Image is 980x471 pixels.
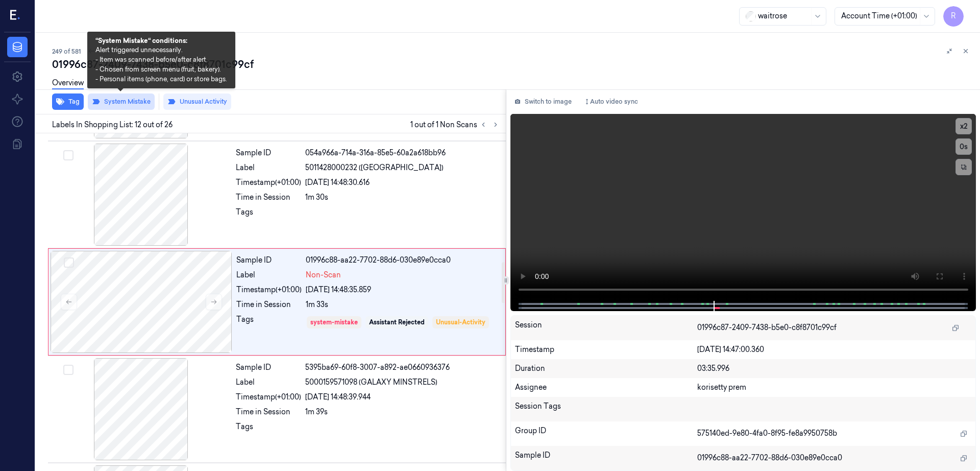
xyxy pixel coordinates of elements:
[369,318,425,327] div: Assistant Rejected
[510,93,576,110] button: Switch to image
[515,363,698,374] div: Duration
[306,285,499,295] div: [DATE] 14:48:35.859
[515,450,698,466] div: Sample ID
[305,148,500,158] div: 054a966a-714a-316a-85e5-60a2a618bb96
[52,120,173,130] span: Labels In Shopping List: 12 out of 26
[697,382,971,393] div: korisetty prem
[697,363,971,374] div: 03:35.996
[64,257,74,268] button: Select row
[943,6,964,27] button: R
[955,138,972,155] button: 0s
[236,377,301,388] div: Label
[305,177,500,188] div: [DATE] 14:48:30.616
[236,162,301,173] div: Label
[410,119,502,131] span: 1 out of 1 Non Scans
[697,453,842,463] span: 01996c88-aa22-7702-88d6-030e89e0cca0
[580,93,642,110] button: Auto video sync
[236,285,302,295] div: Timestamp (+01:00)
[515,426,698,442] div: Group ID
[955,118,972,134] button: x2
[52,93,84,110] button: Tag
[305,362,500,373] div: 5395ba69-60f8-3007-a892-ae0660936376
[305,162,444,173] span: 5011428000232 ([GEOGRAPHIC_DATA])
[163,93,231,110] button: Unusual Activity
[305,192,500,203] div: 1m 30s
[306,255,499,266] div: 01996c88-aa22-7702-88d6-030e89e0cca0
[236,270,302,280] div: Label
[236,255,302,266] div: Sample ID
[236,192,301,203] div: Time in Session
[52,78,84,89] a: Overview
[236,392,301,403] div: Timestamp (+01:00)
[697,322,837,333] span: 01996c87-2409-7438-b5e0-c8f8701c99cf
[236,207,301,223] div: Tags
[515,401,698,417] div: Session Tags
[236,314,302,331] div: Tags
[305,392,500,403] div: [DATE] 14:48:39.944
[52,47,81,56] span: 249 of 581
[236,299,302,310] div: Time in Session
[305,377,437,388] span: 5000159571098 (GALAXY MINSTRELS)
[52,57,972,72] div: 01996c87-2409-7438-b5e0-c8f8701c99cf
[236,362,301,373] div: Sample ID
[436,318,485,327] div: Unusual-Activity
[515,344,698,355] div: Timestamp
[515,382,698,393] div: Assignee
[306,270,341,280] span: Non-Scan
[306,299,499,310] div: 1m 33s
[697,428,837,439] span: 575140ed-9e80-4fa0-8f95-fe8a9950758b
[63,150,73,160] button: Select row
[236,421,301,438] div: Tags
[236,148,301,158] div: Sample ID
[305,407,500,417] div: 1m 39s
[236,177,301,188] div: Timestamp (+01:00)
[88,93,155,110] button: System Mistake
[515,320,698,336] div: Session
[310,318,358,327] div: system-mistake
[236,407,301,417] div: Time in Session
[697,344,971,355] div: [DATE] 14:47:00.360
[63,365,73,375] button: Select row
